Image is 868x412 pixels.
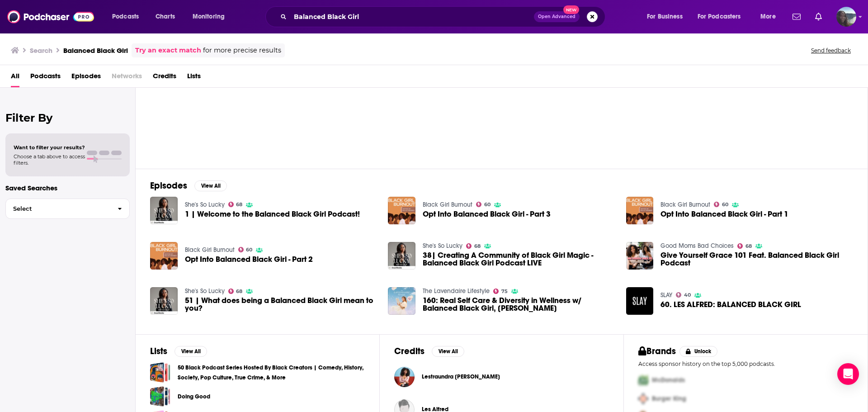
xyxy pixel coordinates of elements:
span: 68 [236,289,242,294]
h2: Brands [638,346,676,357]
span: Podcasts [112,10,139,23]
span: Lestraundra [PERSON_NAME] [422,373,500,380]
h2: Filter By [5,111,130,124]
a: 60 [476,202,491,207]
a: Opt Into Balanced Black Girl - Part 2 [185,256,313,263]
img: Second Pro Logo [635,389,652,408]
img: Opt Into Balanced Black Girl - Part 3 [388,197,415,224]
a: 160: Real Self Care & Diversity in Wellness w/ Balanced Black Girl, Les Alfred [423,297,615,312]
a: 75 [493,289,508,294]
span: More [760,10,776,23]
a: Good Moms Bad Choices [660,242,734,250]
a: Lists [187,69,201,87]
span: 1 | Welcome to the Balanced Black Girl Podcast! [185,210,360,218]
a: Doing Good [178,392,210,402]
button: open menu [641,9,694,24]
span: Podcasts [30,69,61,87]
a: 68 [228,202,243,207]
span: Burger King [652,395,686,403]
a: 38| Creating A Community of Black Girl Magic - Balanced Black Girl Podcast LIVE [423,251,615,267]
span: Logged in as ashleycandelario [836,7,856,27]
a: 68 [228,289,243,294]
p: Access sponsor history on the top 5,000 podcasts. [638,360,853,367]
a: 51 | What does being a Balanced Black Girl mean to you? [185,297,377,312]
p: Saved Searches [5,184,130,192]
button: Show profile menu [836,7,856,27]
a: 68 [737,243,752,249]
a: Show notifications dropdown [811,9,826,24]
a: 50 Black Podcast Series Hosted By Black Creators | Comedy, History, Society, Pop Culture, True Cr... [150,362,170,383]
a: Try an exact match [135,45,201,56]
h2: Lists [150,346,167,357]
a: Opt Into Balanced Black Girl - Part 1 [626,197,654,224]
span: 60 [246,248,252,252]
a: 50 Black Podcast Series Hosted By Black Creators | Comedy, History, Society, Pop Culture, True Cr... [178,363,365,383]
span: 68 [236,203,242,207]
a: Charts [150,9,180,24]
div: Open Intercom Messenger [837,363,859,385]
button: Select [5,199,130,219]
span: Give Yourself Grace 101 Feat. Balanced Black Girl Podcast [660,251,853,267]
span: 75 [501,289,508,294]
a: Black Girl Burnout [660,201,710,208]
a: CreditsView All [394,346,464,357]
a: 7 [246,70,334,158]
a: Episodes [71,69,101,87]
button: Lestraundra JohnsonLestraundra Johnson [394,362,609,391]
button: open menu [186,9,236,24]
a: Doing Good [150,386,170,407]
a: 60. LES ALFRED: BALANCED BLACK GIRL [660,301,801,308]
span: Want to filter your results? [14,144,85,151]
a: She's So Lucky [185,201,225,208]
img: 1 | Welcome to the Balanced Black Girl Podcast! [150,197,178,224]
img: Lestraundra Johnson [394,367,415,387]
button: Open AdvancedNew [534,11,580,22]
img: Give Yourself Grace 101 Feat. Balanced Black Girl Podcast [626,242,654,270]
span: 68 [474,244,481,248]
img: Podchaser - Follow, Share and Rate Podcasts [7,8,94,25]
a: EpisodesView All [150,180,227,191]
button: open menu [754,9,787,24]
img: First Pro Logo [635,371,652,389]
span: 60 [484,203,491,207]
img: 51 | What does being a Balanced Black Girl mean to you? [150,287,178,315]
img: 60. LES ALFRED: BALANCED BLACK GIRL [626,287,654,315]
span: 68 [745,244,752,248]
h3: Balanced Black Girl [63,46,128,55]
div: Search podcasts, credits, & more... [274,6,614,27]
a: She's So Lucky [185,287,225,295]
button: View All [432,346,464,357]
span: 40 [684,293,691,297]
a: 60 [714,202,728,207]
img: Opt Into Balanced Black Girl - Part 2 [150,242,178,270]
span: McDonalds [652,376,685,384]
a: SLAY [660,291,672,299]
span: Charts [156,10,175,23]
h2: Episodes [150,180,187,191]
img: 160: Real Self Care & Diversity in Wellness w/ Balanced Black Girl, Les Alfred [388,287,415,315]
button: View All [175,346,207,357]
a: 68 [466,243,481,249]
span: For Podcasters [698,10,741,23]
a: Opt Into Balanced Black Girl - Part 3 [423,210,551,218]
a: Black Girl Burnout [423,201,472,208]
a: Opt Into Balanced Black Girl - Part 1 [660,210,788,218]
a: 39 [337,70,425,158]
a: All [11,69,19,87]
a: Black Girl Burnout [185,246,235,254]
